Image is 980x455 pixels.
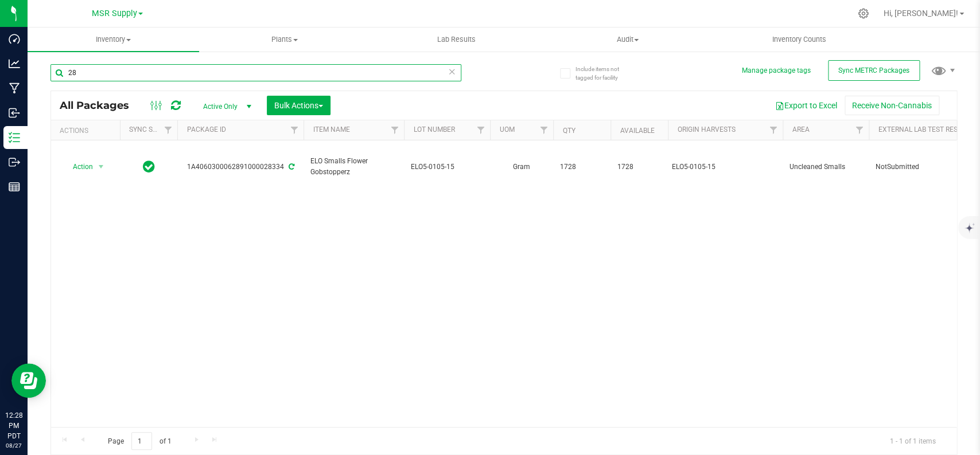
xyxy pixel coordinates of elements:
a: Audit [542,28,713,52]
button: Export to Excel [768,96,845,115]
button: Manage package tags [742,66,811,76]
input: Search Package ID, Item Name, SKU, Lot or Part Number... [50,64,461,81]
a: Filter [471,120,490,140]
span: Inventory [28,34,199,45]
button: Bulk Actions [267,96,330,115]
span: In Sync [143,159,155,175]
a: Qty [562,127,575,135]
span: MSR Supply [92,9,137,18]
span: Page of 1 [98,432,181,450]
p: 12:28 PM PDT [5,410,22,441]
a: Filter [764,120,783,140]
a: Sync Status [129,125,173,134]
a: Lot Number [413,125,454,134]
a: Filter [285,120,304,140]
input: 1 [131,432,152,450]
inline-svg: Dashboard [9,33,20,45]
span: 1 - 1 of 1 items [881,432,945,449]
div: Manage settings [856,8,870,19]
a: Area [792,125,809,134]
span: Include items not tagged for facility [575,65,633,82]
button: Receive Non-Cannabis [845,96,939,115]
a: Filter [850,120,869,140]
a: Plants [199,28,371,52]
iframe: Resource center [11,363,46,398]
inline-svg: Reports [9,181,20,193]
span: Hi, [PERSON_NAME]! [884,9,958,18]
span: Gram [497,162,546,172]
a: Filter [385,120,404,140]
a: Item Name [313,125,349,134]
span: Clear [448,64,456,79]
span: select [94,159,108,175]
span: 1728 [560,162,604,172]
div: ELO5-0105-15 [672,162,779,172]
a: External Lab Test Result [878,125,968,134]
span: Action [63,159,94,175]
span: Sync from Compliance System [287,163,294,171]
a: Available [620,127,654,135]
inline-svg: Manufacturing [9,83,20,94]
span: ELO5-0105-15 [411,162,483,172]
a: Lab Results [371,28,542,52]
a: Filter [534,120,553,140]
a: Package ID [186,125,225,134]
inline-svg: Inventory [9,132,20,143]
a: Filter [158,120,177,140]
span: Bulk Actions [274,101,323,110]
a: UOM [499,125,514,134]
div: 1A4060300062891000028334 [176,162,305,172]
span: Audit [542,34,713,45]
span: Lab Results [421,34,491,45]
p: 08/27 [5,441,22,450]
span: ELO Smalls Flower Gobstopperz [310,156,397,178]
span: Sync METRC Packages [838,66,909,74]
a: Origin Harvests [677,125,735,134]
inline-svg: Inbound [9,107,20,119]
span: 1728 [617,162,661,172]
inline-svg: Outbound [9,156,20,168]
button: Sync METRC Packages [828,60,920,81]
a: Inventory [28,28,199,52]
a: Inventory Counts [713,28,885,52]
inline-svg: Analytics [9,58,20,69]
span: NotSubmitted [876,162,977,172]
span: All Packages [60,99,141,112]
span: Plants [200,34,370,45]
span: Inventory Counts [757,34,842,45]
div: Actions [60,127,115,135]
span: Uncleaned Smalls [790,162,862,172]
